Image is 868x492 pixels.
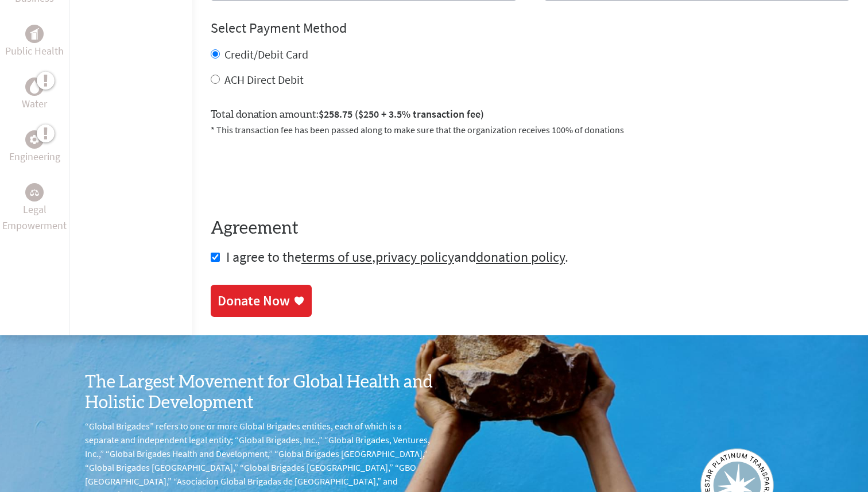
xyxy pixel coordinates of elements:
a: donation policy [476,248,565,266]
div: Public Health [25,25,44,43]
a: privacy policy [375,248,454,266]
a: Public HealthPublic Health [5,25,64,59]
h4: Select Payment Method [211,19,850,37]
p: Engineering [9,149,60,165]
a: Legal EmpowermentLegal Empowerment [2,183,67,234]
img: Engineering [30,135,39,144]
p: * This transaction fee has been passed along to make sure that the organization receives 100% of ... [211,123,850,137]
a: WaterWater [22,78,47,112]
div: Donate Now [218,292,290,310]
p: Public Health [5,43,64,59]
span: I agree to the , and . [226,248,568,266]
p: Water [22,96,47,112]
div: Water [25,78,44,96]
label: Total donation amount: [211,106,484,123]
div: Engineering [25,130,44,149]
a: Donate Now [211,285,312,317]
img: Water [30,80,39,94]
label: Credit/Debit Card [224,47,308,61]
h4: Agreement [211,218,850,239]
a: terms of use [301,248,372,266]
img: Legal Empowerment [30,189,39,196]
p: Legal Empowerment [2,202,67,234]
h3: The Largest Movement for Global Health and Holistic Development [85,372,434,413]
div: Legal Empowerment [25,183,44,202]
iframe: reCAPTCHA [211,150,385,195]
img: Public Health [30,28,39,40]
a: EngineeringEngineering [9,130,60,165]
label: ACH Direct Debit [224,72,304,87]
span: $258.75 ($250 + 3.5% transaction fee) [319,107,484,121]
